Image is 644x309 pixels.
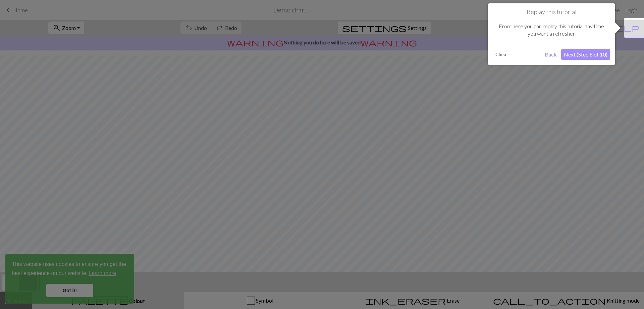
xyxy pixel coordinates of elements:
[488,3,615,65] div: Replay this tutorial
[493,49,510,60] button: Close
[542,49,559,60] button: Back
[493,8,610,16] h1: Replay this tutorial
[493,16,610,44] div: From here you can replay this tutorial any time you want a refresher.
[561,49,610,60] button: Next (Step 8 of 10)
